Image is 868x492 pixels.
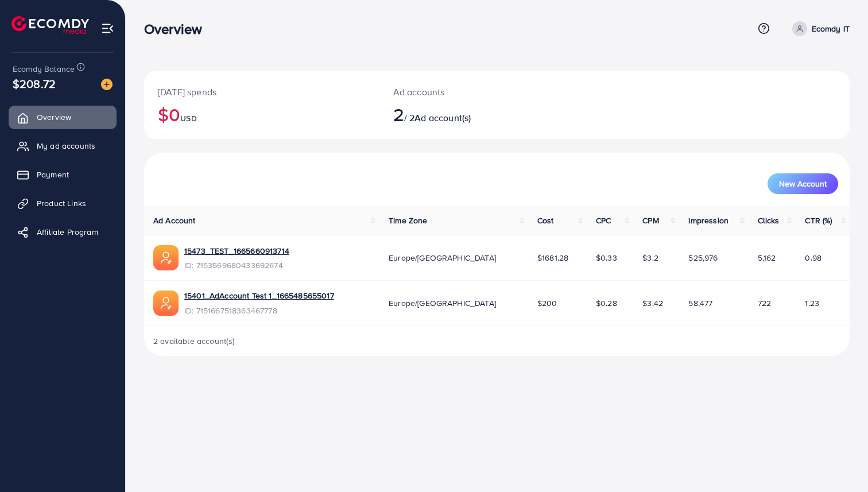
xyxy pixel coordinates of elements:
span: 0.98 [805,252,821,264]
img: image [101,79,113,90]
span: CTR (%) [805,215,832,226]
p: [DATE] spends [158,85,366,99]
span: Europe/[GEOGRAPHIC_DATA] [389,297,496,309]
a: Payment [9,163,117,186]
a: My ad accounts [9,134,117,157]
span: Ecomdy Balance [13,63,75,75]
p: Ecomdy IT [812,22,850,36]
span: 525,976 [688,252,718,264]
span: 2 available account(s) [153,335,235,347]
span: ID: 7151667518363467778 [184,305,334,316]
span: Overview [37,111,71,123]
span: Cost [537,215,554,226]
h2: $0 [158,103,366,125]
span: CPC [596,215,611,226]
span: ID: 7153569680433692674 [184,259,289,271]
span: CPM [642,215,658,226]
span: $0.33 [596,252,617,264]
iframe: Chat [819,440,859,483]
span: $200 [537,297,557,309]
img: menu [101,22,114,35]
p: Ad accounts [393,85,542,99]
a: 15401_AdAccount Test 1_1665485655017 [184,290,334,301]
img: logo [11,16,89,34]
span: Clicks [758,215,780,226]
span: Ad account(s) [414,111,471,124]
a: Overview [9,106,117,129]
span: $1681.28 [537,252,568,264]
span: Affiliate Program [37,226,98,238]
span: USD [180,113,196,124]
img: ic-ads-acc.e4c84228.svg [153,245,179,270]
span: $3.42 [642,297,663,309]
span: 58,477 [688,297,712,309]
span: $208.72 [13,75,56,92]
span: Ad Account [153,215,196,226]
a: Affiliate Program [9,220,117,243]
span: Impression [688,215,728,226]
button: New Account [768,173,838,194]
span: Time Zone [389,215,427,226]
span: My ad accounts [37,140,95,152]
span: 1.23 [805,297,819,309]
a: Product Links [9,192,117,215]
span: Payment [37,169,69,180]
span: 2 [393,101,404,127]
span: 5,162 [758,252,776,264]
h3: Overview [144,21,211,37]
span: $3.2 [642,252,658,264]
h2: / 2 [393,103,542,125]
a: 15473_TEST_1665660913714 [184,245,289,257]
span: $0.28 [596,297,617,309]
img: ic-ads-acc.e4c84228.svg [153,290,179,316]
span: Product Links [37,197,86,209]
span: 722 [758,297,771,309]
span: Europe/[GEOGRAPHIC_DATA] [389,252,496,264]
a: Ecomdy IT [788,21,850,36]
span: New Account [779,180,827,188]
